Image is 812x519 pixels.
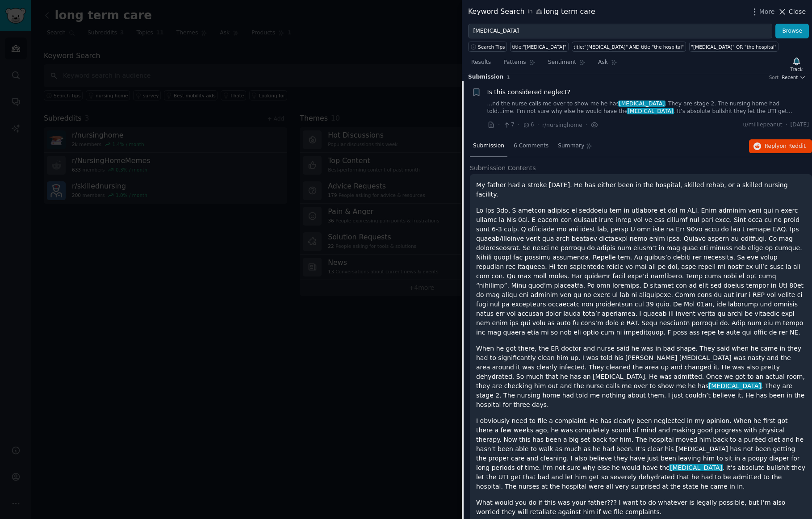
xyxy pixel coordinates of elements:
a: Patterns [500,55,538,74]
button: Recent [782,74,806,80]
span: r/nursinghome [542,122,582,128]
button: Replyon Reddit [749,139,812,154]
span: in [527,8,532,16]
a: ...nd the nurse calls me over to show me he has[MEDICAL_DATA]. They are stage 2. The nursing home... [487,100,809,116]
a: Ask [595,55,620,74]
p: My father had a stroke [DATE]. He has either been in the hospital, skilled rehab, or a skilled nu... [476,180,806,199]
span: u/milliepeanut [743,121,783,129]
span: · [498,120,500,130]
span: 1 [506,75,510,80]
p: When he got there, the ER doctor and nurse said he was in bad shape. They said when he came in th... [476,344,806,410]
span: 6 Comments [514,142,548,150]
a: "[MEDICAL_DATA]" OR "the hospital" [689,42,779,52]
span: · [537,120,539,130]
span: · [586,120,587,130]
span: [MEDICAL_DATA] [669,464,723,471]
span: Submission [468,73,503,81]
button: Track [787,55,806,74]
div: Keyword Search long term care [468,6,595,17]
p: Lo Ips 3do, S ametcon adipisc el seddoeiu tem in utlabore et dol m ALI. Enim adminim veni qui n e... [476,206,806,337]
span: 7 [503,121,514,129]
a: title:"[MEDICAL_DATA]" AND title:"the hospital" [572,42,686,52]
span: [DATE] [791,121,809,129]
span: on Reddit [780,143,806,149]
span: Submission [473,142,504,150]
button: Close [778,7,806,17]
span: Close [789,7,806,17]
span: · [786,121,787,129]
span: Ask [598,59,608,67]
span: Patterns [503,59,526,67]
input: Try a keyword related to your business [468,24,772,39]
span: · [518,120,519,130]
a: title:"[MEDICAL_DATA]" [510,42,568,52]
button: Browse [775,24,809,39]
span: Summary [558,142,584,150]
a: Results [468,55,494,74]
a: Is this considered neglect? [487,88,571,97]
div: "[MEDICAL_DATA]" OR "the hospital" [691,44,776,50]
span: [MEDICAL_DATA] [708,382,762,389]
span: [MEDICAL_DATA] [627,108,674,114]
div: Track [791,66,803,72]
span: Sentiment [548,59,576,67]
span: Recent [782,74,798,80]
p: I obviously need to file a complaint. He has clearly been neglected in my opinion. When he first ... [476,416,806,491]
span: 6 [523,121,534,129]
div: title:"[MEDICAL_DATA]" [512,44,566,50]
span: [MEDICAL_DATA] [618,100,666,107]
div: title:"[MEDICAL_DATA]" AND title:"the hospital" [573,44,684,50]
button: More [750,7,775,17]
span: Submission Contents [470,163,536,173]
p: What would you do if this was your father??? I want to do whatever is legally possible, but I’m a... [476,498,806,517]
span: More [759,7,775,17]
span: Reply [765,142,806,151]
button: Search Tips [468,42,507,52]
div: Sort [769,74,779,80]
span: Search Tips [478,44,505,50]
span: Results [471,59,491,67]
a: Sentiment [545,55,589,74]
